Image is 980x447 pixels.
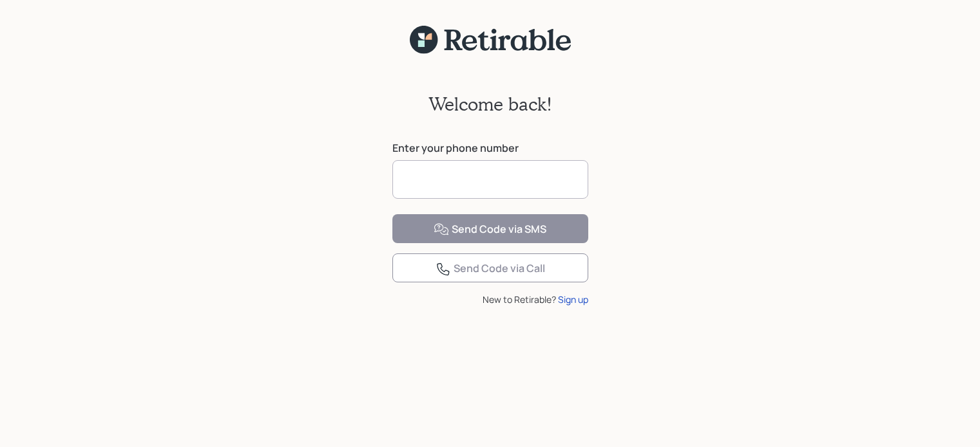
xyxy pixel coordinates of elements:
[392,293,588,306] div: New to Retirable?
[392,141,588,155] label: Enter your phone number
[392,214,588,243] button: Send Code via SMS
[392,253,588,282] button: Send Code via Call
[434,222,546,237] div: Send Code via SMS
[436,261,545,277] div: Send Code via Call
[558,293,588,306] div: Sign up
[428,93,552,115] h2: Welcome back!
